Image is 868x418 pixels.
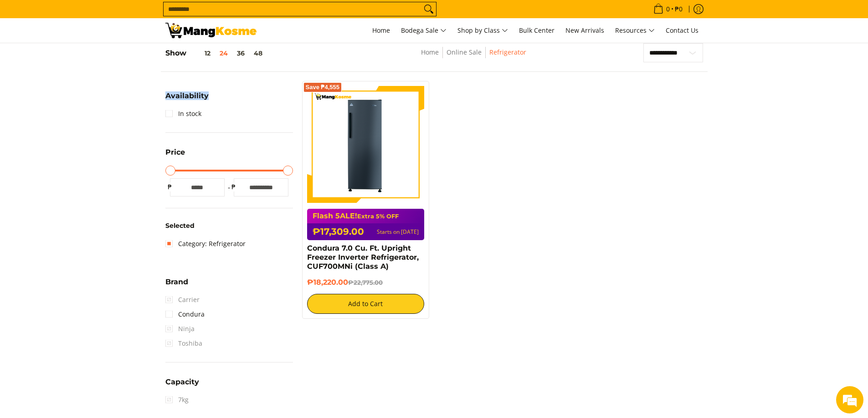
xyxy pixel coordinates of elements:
nav: Main Menu [266,18,703,43]
span: Bulk Center [519,26,555,35]
a: Contact Us [661,18,703,43]
span: Refrigerator [489,47,526,58]
span: Availability [165,92,209,100]
a: In stock [165,106,201,121]
span: ₱0 [673,6,684,12]
span: Price [165,149,185,156]
a: Online Sale [447,48,482,56]
a: Category: Refrigerator [165,237,246,251]
summary: Open [165,92,209,106]
a: Home [368,18,395,43]
h6: Selected [165,222,293,230]
span: ₱ [165,182,175,191]
button: 24 [215,50,232,57]
span: 0 [665,6,671,12]
span: Bodega Sale [401,25,447,36]
span: Home [372,26,390,35]
summary: Open [165,378,199,393]
span: Toshiba [165,336,202,351]
a: Resources [611,18,659,43]
a: Bulk Center [514,18,559,43]
img: BREAKING NEWS: Flash 5ale! August 15-17, 2025 l Mang Kosme [165,23,257,38]
button: Search [421,2,436,16]
del: ₱22,775.00 [348,279,383,286]
h6: ₱18,220.00 [307,278,425,287]
a: Bodega Sale [396,18,451,43]
span: Ninja [165,322,195,336]
span: ₱ [229,182,238,191]
div: Chat with us now [47,51,153,63]
span: Contact Us [666,26,699,35]
span: Carrier [165,292,200,307]
span: 7kg [165,393,189,407]
summary: Open [165,149,185,163]
div: Minimize live chat window [149,5,171,26]
button: 12 [186,50,215,57]
span: We're online! [53,115,126,206]
span: Save ₱4,555 [306,85,340,90]
a: Condura [165,307,205,322]
span: Resources [615,25,655,36]
summary: Open [165,278,188,292]
textarea: Type your message and hit 'Enter' [5,248,174,280]
span: • [651,4,685,14]
button: 36 [232,50,249,57]
span: Shop by Class [457,25,508,36]
img: Condura 7.0 Cu. Ft. Upright Freezer Inverter Refrigerator, CUF700MNi (Class A) [307,86,425,203]
nav: Breadcrumbs [357,47,591,67]
span: Brand [165,278,188,286]
span: New Arrivals [565,26,604,35]
button: Add to Cart [307,294,425,314]
span: Capacity [165,378,199,386]
a: Home [421,48,439,56]
button: 48 [249,50,267,57]
h5: Show [165,49,267,58]
a: Shop by Class [453,18,513,43]
a: Condura 7.0 Cu. Ft. Upright Freezer Inverter Refrigerator, CUF700MNi (Class A) [307,244,419,271]
a: New Arrivals [561,18,609,43]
